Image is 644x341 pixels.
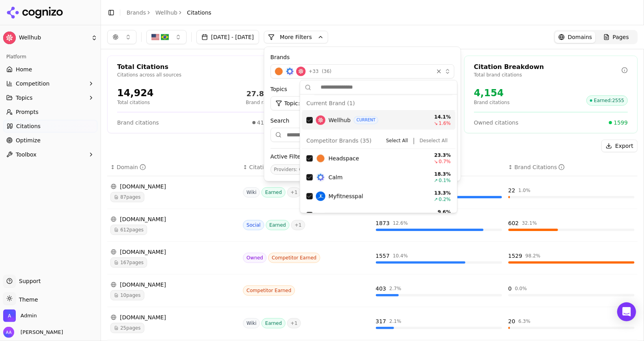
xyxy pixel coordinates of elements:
img: Wellable [316,211,325,220]
span: [PERSON_NAME] [17,329,63,336]
button: Deselect All [416,136,451,145]
img: Calm [316,173,325,182]
p: Citations across all sources [117,72,265,78]
button: Topics [3,91,97,104]
div: 1.0 % [519,187,531,194]
div: 13.3 % [427,190,451,196]
span: Theme [16,296,38,303]
div: 1529 [508,252,523,260]
p: Brand rate [246,99,271,106]
div: ↕Citation Type [243,163,369,171]
div: 2.7 % [389,285,401,292]
div: ↕Domain [110,163,237,171]
a: Optimize [3,134,97,147]
img: Calm [285,67,295,76]
p: Total citations [117,99,154,106]
span: 10 pages [110,290,144,300]
img: Wellhub [296,67,306,76]
a: Prompts [3,106,97,118]
div: Suggestions [300,95,457,213]
span: Admin [21,312,37,319]
img: Myfitnesspal [316,192,325,201]
span: Toolbox [16,151,37,158]
div: Brand Citations [514,163,565,171]
nav: breadcrumb [127,9,211,17]
span: Owned citations [474,119,519,127]
span: Earned [261,187,285,198]
div: 14.1 % [427,114,451,120]
div: 4,154 [474,87,510,99]
div: Domain [117,163,146,171]
div: 10.4 % [393,253,408,259]
span: 612 pages [110,225,147,235]
span: Earned [261,318,285,328]
span: ( 36 ) [322,68,332,75]
img: BR [161,33,169,41]
div: 23.3 % [427,152,451,158]
span: 25 pages [110,323,144,333]
span: 4154 [257,119,271,127]
th: domain [107,158,240,176]
span: Topics [16,94,33,102]
button: Open organization switcher [3,309,37,322]
div: 9.6 % [427,209,451,215]
div: 602 [508,219,519,227]
button: Open user button [3,327,63,338]
div: ↕Brand Citations [508,163,635,171]
div: 12.6 % [393,220,408,226]
span: ↘ [434,120,438,127]
span: + 1 [291,220,305,230]
div: 2.1 % [389,318,401,324]
div: Total Citations [117,62,265,72]
span: Brand citations [117,119,159,127]
span: Optimize [16,136,41,144]
img: Headspace [274,67,284,76]
img: Alp Aysan [3,327,14,338]
div: Platform [3,50,97,63]
span: Competition [16,80,50,88]
span: Current Brand ( 1 ) [306,99,355,107]
p: Brand citations [474,99,510,106]
img: Headspace [316,154,325,163]
div: 1557 [376,252,390,260]
span: Competitor Brands ( 35 ) [306,137,371,145]
span: Headspace [329,155,359,162]
span: ↘ [434,158,438,165]
div: 0.0 % [515,285,527,292]
span: + 33 [309,68,319,75]
span: | [413,136,415,145]
span: Calm [329,173,343,181]
span: 0.7 % [439,158,451,165]
span: + 1 [287,318,301,328]
span: Social [243,220,264,230]
img: Admin [3,309,16,322]
span: Citations [16,122,41,130]
button: More Filters [264,31,328,43]
span: Citations [187,9,211,17]
span: ↗ [434,177,438,184]
span: Myfitnesspal [329,192,363,200]
div: 20 [508,317,515,325]
span: Domains [568,33,592,41]
div: 0 [508,285,512,293]
button: Toolbox [3,148,97,161]
p: Total brand citations [474,72,622,78]
img: Wellhub [316,116,325,125]
div: 6.3 % [519,318,531,324]
div: 14,924 [117,87,154,99]
img: US [151,33,159,41]
div: [DOMAIN_NAME] [110,215,237,223]
span: Competitor Earned [268,253,320,263]
th: citationTypes [240,158,372,176]
button: Competition [3,77,97,90]
span: Earned : 2555 [586,95,628,106]
span: Earned [266,220,289,230]
span: Topic: All [284,99,307,107]
div: [DOMAIN_NAME] [110,248,237,256]
span: Pages [613,33,629,41]
button: [DATE] - [DATE] [196,30,259,44]
th: brandCitationCount [505,158,638,176]
a: Brands [127,9,146,16]
div: Citation Type [249,163,293,171]
span: Wiki [243,187,260,198]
